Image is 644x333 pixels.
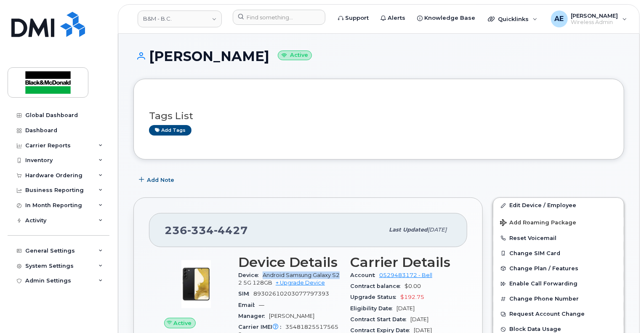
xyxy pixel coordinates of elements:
[238,324,285,330] span: Carrier IMEI
[238,272,263,278] span: Device
[269,313,314,319] span: [PERSON_NAME]
[149,125,192,136] a: Add tags
[147,176,174,184] span: Add Note
[493,291,624,306] button: Change Phone Number
[379,272,432,278] a: 0529483172 - Bell
[238,255,340,270] h3: Device Details
[509,281,577,287] span: Enable Call Forwarding
[493,213,624,231] button: Add Roaming Package
[397,305,415,312] span: [DATE]
[350,316,410,322] span: Contract Start Date
[493,231,624,246] button: Reset Voicemail
[350,305,397,312] span: Eligibility Date
[509,265,578,272] span: Change Plan / Features
[500,219,576,227] span: Add Roaming Package
[350,255,452,270] h3: Carrier Details
[400,294,424,300] span: $192.75
[493,198,624,213] a: Edit Device / Employee
[350,283,404,289] span: Contract balance
[493,246,624,261] button: Change SIM Card
[259,302,264,308] span: —
[404,283,421,289] span: $0.00
[428,226,447,233] span: [DATE]
[350,272,379,278] span: Account
[149,111,609,121] h3: Tags List
[174,319,192,327] span: Active
[214,224,248,237] span: 4427
[493,276,624,291] button: Enable Call Forwarding
[238,272,340,286] span: Android Samsung Galaxy S22 5G 128GB
[238,313,269,319] span: Manager
[187,224,214,237] span: 334
[238,290,253,297] span: SIM
[493,306,624,322] button: Request Account Change
[350,294,400,300] span: Upgrade Status
[253,290,329,297] span: 89302610203077797393
[493,261,624,276] button: Change Plan / Features
[238,302,259,308] span: Email
[171,259,221,309] img: image20231002-3703462-1qw5fnl.jpeg
[133,172,181,187] button: Add Note
[410,316,428,322] span: [DATE]
[133,49,624,64] h1: [PERSON_NAME]
[278,51,312,60] small: Active
[165,224,248,237] span: 236
[389,226,428,233] span: Last updated
[276,280,325,286] a: + Upgrade Device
